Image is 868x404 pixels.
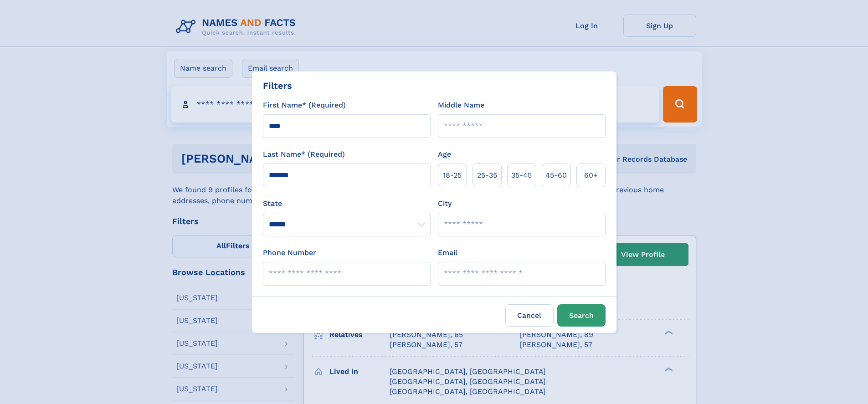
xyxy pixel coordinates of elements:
label: Email [438,247,457,258]
div: Filters [263,79,292,92]
span: 45‑60 [545,170,567,181]
label: State [263,198,431,209]
span: 18‑25 [443,170,462,181]
label: Cancel [505,304,554,327]
label: Last Name* (Required) [263,149,345,160]
button: Search [557,304,606,327]
label: Phone Number [263,247,316,258]
span: 35‑45 [511,170,532,181]
label: First Name* (Required) [263,100,346,111]
span: 60+ [584,170,598,181]
label: Middle Name [438,100,484,111]
span: 25‑35 [477,170,497,181]
label: City [438,198,452,209]
label: Age [438,149,451,160]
